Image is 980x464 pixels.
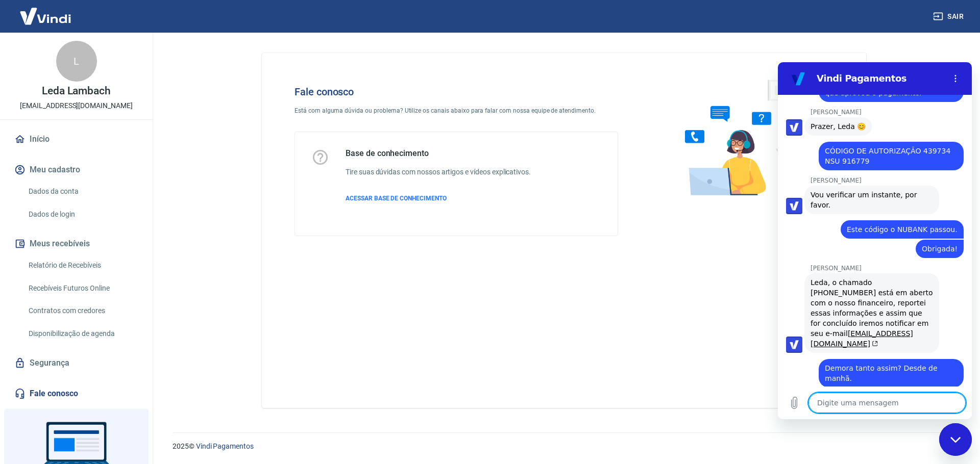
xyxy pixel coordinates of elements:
[12,1,79,32] img: Vindi
[346,195,447,202] span: ACESSAR BASE DE CONHECIMENTO
[24,300,140,321] a: Contratos com credores
[92,278,100,285] svg: (abre em uma nova aba)
[69,162,180,172] span: Este código o NUBANK passou.
[12,382,140,405] a: Fale conosco
[12,159,140,181] button: Meu cadastro
[33,202,194,210] p: [PERSON_NAME]
[346,148,531,159] h5: Base de conhecimento
[24,204,140,225] a: Dados de login
[33,46,194,54] p: [PERSON_NAME]
[346,194,531,203] a: ACESSAR BASE DE CONHECIMENTO
[20,100,133,111] p: [EMAIL_ADDRESS][DOMAIN_NAME]
[33,267,135,286] a: [EMAIL_ADDRESS][DOMAIN_NAME](abre em uma nova aba)
[24,278,140,299] a: Recebíveis Futuros Online
[42,86,111,96] p: Leda Lambach
[295,106,618,115] p: Está com alguma dúvida ou problema? Utilize os canais abaixo para falar com nossa equipe de atend...
[24,323,140,344] a: Disponibilização de agenda
[144,182,180,192] span: Obrigada!
[24,181,140,202] a: Dados da conta
[931,7,968,26] button: Sair
[33,215,155,287] div: Leda, o chamado [PHONE_NUMBER] está em aberto com o nosso financeiro, reportei essas informações ...
[346,167,531,177] h6: Tire suas dúvidas com nossos artigos e vídeos explicativos.
[778,62,972,419] iframe: Janela de mensagens
[33,59,88,69] span: Prazer, Leda 😊️
[47,301,180,321] span: Demora tanto assim? Desde de manhã.
[665,69,820,205] img: Fale conosco
[56,41,97,82] div: L
[47,84,180,104] span: CÓDIGO DE AUTORIZAÇÃO 439734 NSU 916779
[24,255,140,276] a: Relatório de Recebíveis
[33,114,194,122] p: [PERSON_NAME]
[12,233,140,255] button: Meus recebíveis
[196,442,254,450] a: Vindi Pagamentos
[33,127,155,148] span: Vou verificar um instante, por favor.
[939,423,972,456] iframe: Botão para abrir a janela de mensagens, conversa em andamento
[12,352,140,374] a: Segurança
[6,330,27,351] button: Carregar arquivo
[295,86,618,98] h4: Fale conosco
[12,128,140,150] a: Início
[173,441,955,452] p: 2025 ©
